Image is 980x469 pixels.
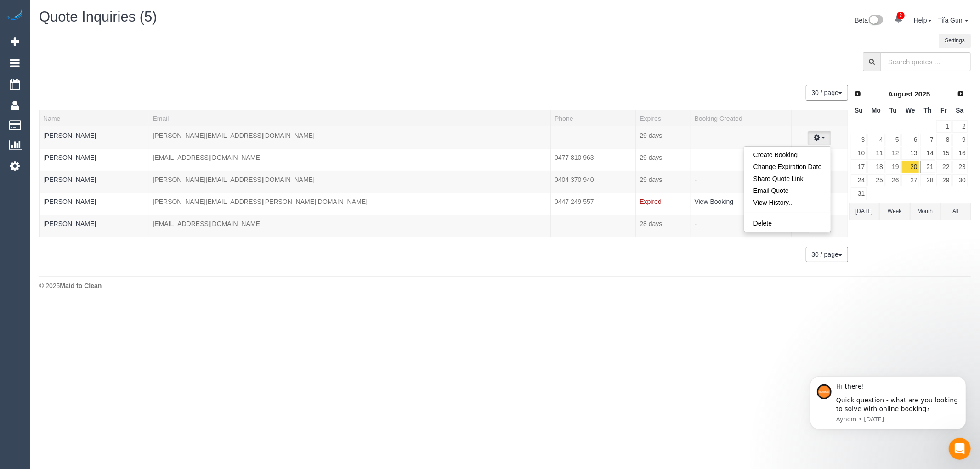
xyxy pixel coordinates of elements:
[949,438,971,460] iframe: Intercom live chat
[551,149,636,171] td: Phone
[691,110,791,127] th: Booking Created
[851,134,867,146] a: 3
[43,220,96,227] a: [PERSON_NAME]
[149,127,551,149] td: Email
[40,127,149,149] td: Name
[952,120,968,133] a: 2
[906,107,915,114] span: Wednesday
[40,171,149,193] td: Name
[691,127,791,149] td: Booking Created
[886,174,901,186] a: 26
[744,185,831,197] a: Email Quote
[889,107,897,114] span: Tuesday
[952,161,968,173] a: 23
[40,193,149,215] td: Name
[551,215,636,237] td: Phone
[39,281,971,290] div: © 2025
[40,149,149,171] td: Name
[867,147,884,159] a: 11
[796,362,980,444] iframe: Intercom notifications message
[744,173,831,185] a: Share Quote Link
[920,147,935,159] a: 14
[920,174,935,186] a: 28
[851,161,867,173] a: 17
[901,161,919,173] a: 20
[149,149,551,171] td: Email
[939,34,971,48] button: Settings
[952,134,968,146] a: 9
[636,171,691,193] td: 19/09/2025 13:15
[880,52,971,71] input: Search quotes ...
[868,15,883,27] img: New interface
[851,187,867,200] a: 31
[901,147,919,159] a: 13
[936,120,952,133] a: 1
[936,147,952,159] a: 15
[867,161,884,173] a: 18
[43,132,96,139] a: [PERSON_NAME]
[886,161,901,173] a: 19
[744,217,831,229] a: Delete
[851,87,864,100] a: Prev
[886,147,901,159] a: 12
[691,149,791,171] td: Booking Created
[636,110,691,127] th: Expires
[867,174,884,186] a: 25
[551,110,636,127] th: Phone
[954,87,967,100] a: Next
[806,247,848,262] nav: Pagination navigation
[910,203,940,220] button: Month
[149,171,551,193] td: Email
[6,9,24,22] img: Automaid Logo
[936,161,952,173] a: 22
[914,17,932,24] a: Help
[855,17,883,24] a: Beta
[867,134,884,146] a: 4
[744,197,831,209] a: View History...
[695,176,697,183] span: -
[60,282,102,289] strong: Maid to Clean
[806,247,848,262] button: 30 / page
[851,147,867,159] a: 10
[43,176,96,183] a: [PERSON_NAME]
[920,161,935,173] a: 21
[691,215,791,237] td: Booking Created
[938,17,969,24] a: Tifa Guni
[149,215,551,237] td: Email
[43,198,96,205] a: [PERSON_NAME]
[40,215,149,237] td: Name
[940,107,947,114] span: Friday
[920,134,935,146] a: 7
[897,12,905,19] span: 2
[695,198,734,205] a: View Booking
[551,193,636,215] td: Phone
[551,127,636,149] td: Phone
[43,154,96,161] a: [PERSON_NAME]
[889,9,907,29] a: 2
[806,85,848,101] nav: Pagination navigation
[636,149,691,171] td: 19/09/2025 13:39
[744,149,831,161] a: Create Booking
[924,107,932,114] span: Thursday
[636,215,691,237] td: 19/09/2025 09:26
[855,107,863,114] span: Sunday
[936,174,952,186] a: 29
[39,9,157,25] span: Quote Inquiries (5)
[936,134,952,146] a: 8
[691,193,791,215] td: Booking Created
[901,174,919,186] a: 27
[940,203,971,220] button: All
[691,171,791,193] td: Booking Created
[695,220,697,227] span: -
[854,90,861,97] span: Prev
[914,90,930,98] span: 2025
[806,85,848,101] button: 30 / page
[956,107,964,114] span: Saturday
[957,90,964,97] span: Next
[879,203,910,220] button: Week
